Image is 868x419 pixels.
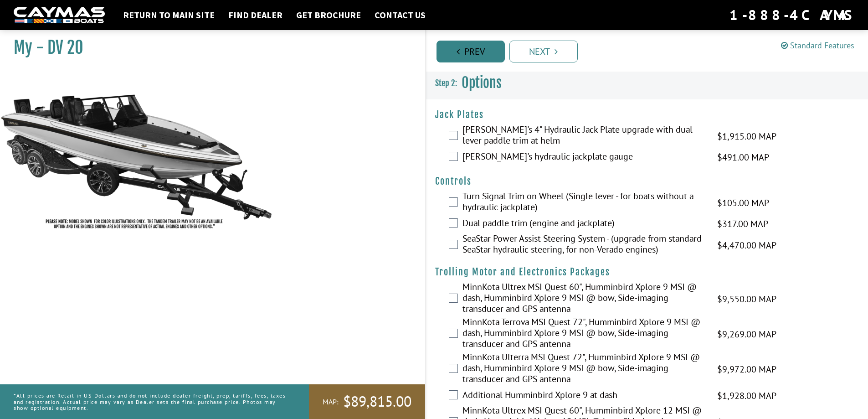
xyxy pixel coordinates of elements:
label: [PERSON_NAME]'s hydraulic jackplate gauge [462,151,706,164]
span: $89,815.00 [343,392,411,411]
label: Additional Humminbird Xplore 9 at dash [462,389,706,403]
a: MAP:$89,815.00 [309,384,425,419]
span: $4,470.00 MAP [717,238,776,252]
a: Find Dealer [224,9,287,21]
span: $9,972.00 MAP [717,362,776,376]
label: Dual paddle trim (engine and jackplate) [462,217,706,231]
label: MinnKota Ultrex MSI Quest 60", Humminbird Xplore 9 MSI @ dash, Humminbird Xplore 9 MSI @ bow, Sid... [462,281,706,316]
span: $1,928.00 MAP [717,389,776,403]
a: Contact Us [370,9,430,21]
span: $9,269.00 MAP [717,327,776,341]
a: Standard Features [781,40,854,51]
label: SeaStar Power Assist Steering System - (upgrade from standard SeaStar hydraulic steering, for non... [462,233,706,257]
label: [PERSON_NAME]'s 4" Hydraulic Jack Plate upgrade with dual lever paddle trim at helm [462,124,706,148]
p: *All prices are Retail in US Dollars and do not include dealer freight, prep, tariffs, fees, taxe... [14,388,288,415]
h4: Controls [435,176,859,187]
div: 1-888-4CAYMAS [729,5,854,25]
h1: My - DV 20 [14,37,402,58]
span: $105.00 MAP [717,196,769,210]
label: Turn Signal Trim on Wheel (Single lever - for boats without a hydraulic jackplate) [462,191,706,215]
img: white-logo-c9c8dbefe5ff5ceceb0f0178aa75bf4bb51f6bca0971e226c86eb53dfe498488.png [14,7,105,24]
label: MinnKota Ulterra MSI Quest 72", Humminbird Xplore 9 MSI @ dash, Humminbird Xplore 9 MSI @ bow, Si... [462,352,706,387]
label: MinnKota Terrova MSI Quest 72", Humminbird Xplore 9 MSI @ dash, Humminbird Xplore 9 MSI @ bow, Si... [462,316,706,352]
h4: Jack Plates [435,109,859,120]
a: Get Brochure [292,9,365,21]
a: Prev [437,41,505,62]
a: Return to main site [118,9,219,21]
span: MAP: [323,397,339,407]
span: $1,915.00 MAP [717,129,776,143]
span: $317.00 MAP [717,217,768,231]
h4: Trolling Motor and Electronics Packages [435,266,859,278]
a: Next [509,41,578,62]
span: $491.00 MAP [717,150,769,164]
span: $9,550.00 MAP [717,292,776,306]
